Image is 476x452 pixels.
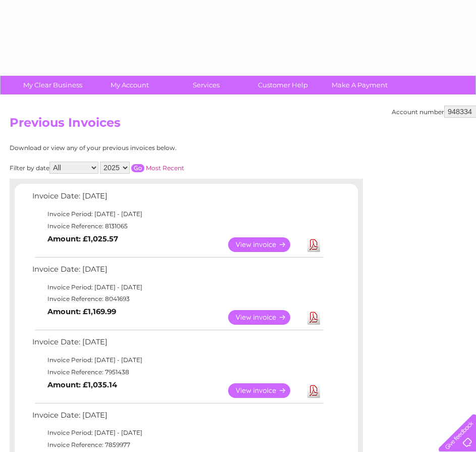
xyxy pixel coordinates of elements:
a: Customer Help [241,76,325,94]
a: My Clear Business [11,76,94,94]
div: Filter by date [10,162,275,174]
td: Invoice Date: [DATE] [30,263,325,281]
a: View [228,237,302,252]
td: Invoice Period: [DATE] - [DATE] [30,281,325,293]
td: Invoice Date: [DATE] [30,189,325,208]
a: Download [307,383,320,398]
div: Download or view any of your previous invoices below. [10,144,275,152]
td: Invoice Reference: 8131065 [30,220,325,232]
b: Amount: £1,025.57 [47,234,118,243]
td: Invoice Period: [DATE] - [DATE] [30,427,325,439]
td: Invoice Date: [DATE] [30,335,325,354]
a: View [228,310,302,325]
a: Download [307,237,320,252]
td: Invoice Period: [DATE] - [DATE] [30,354,325,366]
b: Amount: £1,169.99 [47,307,116,316]
td: Invoice Reference: 7859977 [30,439,325,451]
td: Invoice Reference: 7951438 [30,366,325,378]
td: Invoice Reference: 8041693 [30,293,325,305]
a: Make A Payment [318,76,401,94]
b: Amount: £1,035.14 [47,380,117,389]
td: Invoice Date: [DATE] [30,409,325,427]
a: View [228,383,302,398]
a: Most Recent [146,164,184,172]
a: My Account [88,76,171,94]
a: Services [165,76,248,94]
a: Download [307,310,320,325]
td: Invoice Period: [DATE] - [DATE] [30,208,325,220]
